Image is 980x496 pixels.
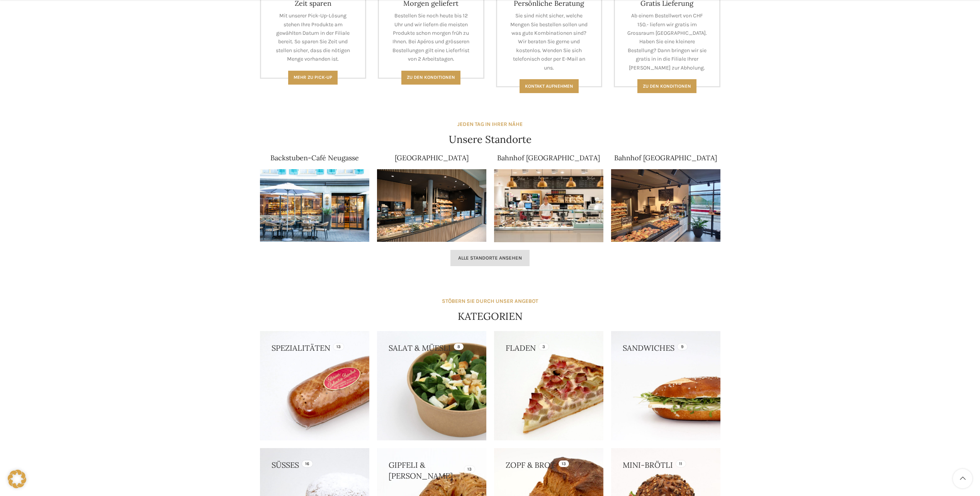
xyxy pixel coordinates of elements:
a: Zu den Konditionen [401,71,460,85]
span: Kontakt aufnehmen [525,83,573,89]
a: Bahnhof [GEOGRAPHIC_DATA] [614,153,717,162]
span: Zu den Konditionen [407,75,455,80]
p: Ab einem Bestellwert von CHF 150.- liefern wir gratis im Grossraum [GEOGRAPHIC_DATA]. Haben Sie e... [627,12,708,72]
a: Mehr zu Pick-Up [288,71,338,85]
a: [GEOGRAPHIC_DATA] [395,153,469,162]
a: Backstuben-Café Neugasse [270,153,359,162]
div: JEDEN TAG IN IHRER NÄHE [457,120,523,129]
h4: KATEGORIEN [458,309,523,323]
span: Mehr zu Pick-Up [294,75,332,80]
span: Zu den konditionen [643,83,691,89]
a: Bahnhof [GEOGRAPHIC_DATA] [497,153,600,162]
p: Mit unserer Pick-Up-Lösung stehen Ihre Produkte am gewählten Datum in der Filiale bereit. So spar... [273,12,354,63]
a: Zu den konditionen [637,79,696,93]
a: Alle Standorte ansehen [450,250,530,266]
p: Bestellen Sie noch heute bis 12 Uhr und wir liefern die meisten Produkte schon morgen früh zu Ihn... [391,12,472,63]
a: Scroll to top button [953,469,972,488]
h4: Unsere Standorte [449,132,532,146]
p: Sie sind nicht sicher, welche Mengen Sie bestellen sollen und was gute Kombinationen sind? Wir be... [509,12,590,72]
a: Kontakt aufnehmen [520,79,579,93]
div: STÖBERN SIE DURCH UNSER ANGEBOT [442,297,538,306]
span: Alle Standorte ansehen [458,255,522,261]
